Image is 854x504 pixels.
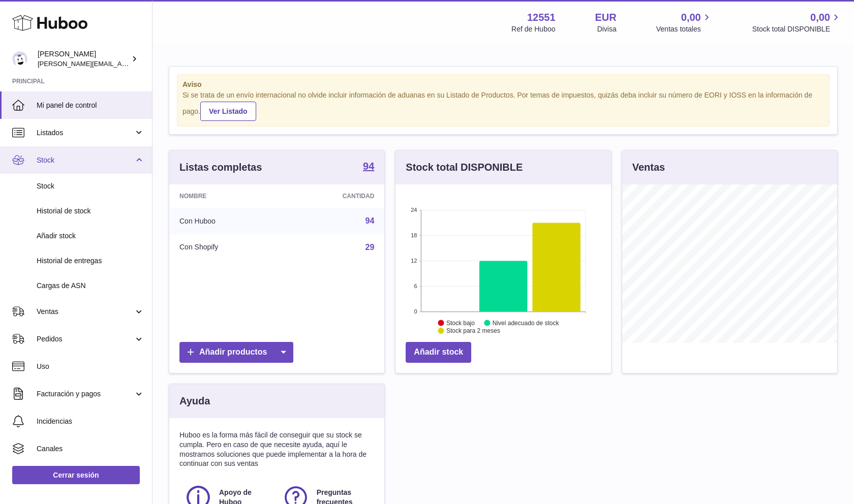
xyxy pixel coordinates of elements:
div: [PERSON_NAME] [38,49,129,69]
a: Ver Listado [200,102,256,121]
text: 12 [411,258,417,264]
text: 6 [414,283,417,289]
div: Si se trata de un envío internacional no olvide incluir información de aduanas en su Listado de P... [182,90,824,121]
span: Pedidos [37,334,134,344]
p: Huboo es la forma más fácil de conseguir que su stock se cumpla. Pero en caso de que necesite ayu... [179,430,374,469]
a: 29 [365,243,375,251]
strong: Aviso [182,80,824,89]
img: gerardo.montoiro@cleverenterprise.es [12,51,27,67]
h3: Ayuda [179,394,210,408]
span: Ventas [37,307,134,317]
div: Ref de Huboo [511,24,555,34]
span: Canales [37,444,144,454]
span: [PERSON_NAME][EMAIL_ADDRESS][PERSON_NAME][DOMAIN_NAME] [38,59,258,68]
a: Añadir stock [406,342,471,363]
span: 0,00 [681,11,701,24]
span: Historial de stock [37,206,144,216]
td: Con Huboo [169,208,284,234]
a: 0,00 Ventas totales [656,11,713,34]
text: 24 [411,207,417,213]
span: Facturación y pagos [37,389,134,399]
strong: 12551 [527,11,556,24]
span: Ventas totales [656,24,713,34]
a: Cerrar sesión [12,466,140,484]
a: 0,00 Stock total DISPONIBLE [752,11,842,34]
span: Listados [37,128,134,138]
div: Divisa [597,24,617,34]
th: Nombre [169,184,284,208]
strong: 94 [363,161,374,171]
td: Con Shopify [169,234,284,261]
span: 0,00 [810,11,830,24]
span: Stock [37,181,144,191]
text: 0 [414,308,417,314]
text: Stock para 2 meses [446,327,500,334]
span: Uso [37,362,144,371]
span: Stock [37,155,134,165]
a: 94 [363,161,374,173]
span: Historial de entregas [37,256,144,266]
span: Cargas de ASN [37,281,144,291]
a: 94 [365,216,375,225]
span: Añadir stock [37,231,144,241]
strong: EUR [595,11,617,24]
text: 18 [411,232,417,238]
text: Stock bajo [446,319,475,326]
h3: Stock total DISPONIBLE [406,161,523,174]
span: Incidencias [37,417,144,426]
text: Nivel adecuado de stock [493,319,560,326]
span: Mi panel de control [37,101,144,110]
h3: Listas completas [179,161,262,174]
a: Añadir productos [179,342,293,363]
th: Cantidad [284,184,385,208]
h3: Ventas [632,161,665,174]
span: Stock total DISPONIBLE [752,24,842,34]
